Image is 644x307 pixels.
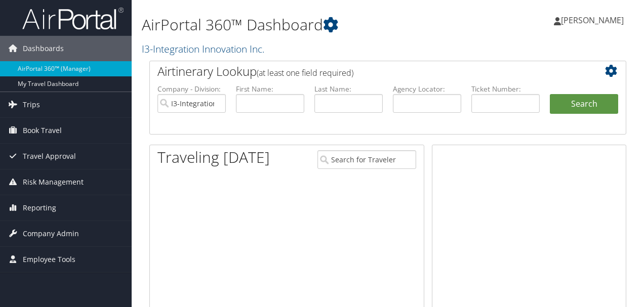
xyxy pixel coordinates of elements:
label: Company - Division: [157,84,226,94]
span: Dashboards [23,36,64,61]
span: Reporting [23,195,56,221]
span: Risk Management [23,169,84,195]
h1: AirPortal 360™ Dashboard [142,14,470,35]
label: Agency Locator: [393,84,461,94]
button: Search [550,94,618,114]
label: Last Name: [314,84,383,94]
span: Travel Approval [23,144,76,169]
img: airportal-logo.png [22,7,124,30]
label: Ticket Number: [471,84,540,94]
a: [PERSON_NAME] [554,5,634,35]
span: Company Admin [23,221,79,246]
span: Trips [23,92,40,117]
span: Book Travel [23,118,62,143]
span: (at least one field required) [257,67,353,78]
h2: Airtinerary Lookup [157,63,579,80]
span: [PERSON_NAME] [561,15,624,26]
input: Search for Traveler [317,150,417,169]
h1: Traveling [DATE] [157,147,270,168]
a: I3-Integration Innovation Inc. [142,42,267,56]
span: Employee Tools [23,247,75,272]
label: First Name: [236,84,304,94]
